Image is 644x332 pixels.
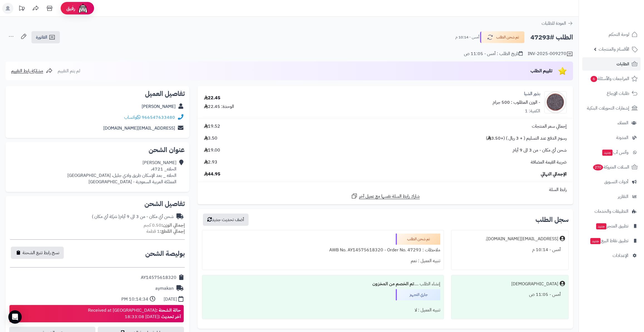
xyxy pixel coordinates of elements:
strong: إجمالي القطع: [160,228,185,235]
span: الإعدادات [613,252,628,259]
strong: حالة الشحنة : [156,307,181,314]
div: الكمية: 1 [525,108,540,114]
span: وآتس آب [602,148,628,156]
a: شارك رابط السلة نفسها مع عميل آخر [351,193,420,200]
div: INV-2025-009270 [528,51,573,57]
span: الفاتورة [36,34,47,41]
div: 10:14:34 PM [121,296,148,303]
button: أضف تحديث جديد [203,214,249,226]
span: طلبات الإرجاع [607,90,629,97]
span: السلات المتروكة [593,163,629,171]
span: إشعارات التحويلات البنكية [587,104,629,112]
a: التقارير [582,190,641,203]
a: الطلبات [582,57,641,71]
span: العملاء [618,119,628,127]
span: نسخ رابط تتبع الشحنة [23,249,59,256]
h2: الطلب #47293 [530,32,573,43]
small: 1 قطعة [146,228,185,235]
span: العودة للطلبات [542,20,566,27]
a: مشاركة رابط التقييم [11,68,53,74]
div: aymakan [155,285,174,292]
span: رسوم الدفع عند التسليم ( + 3 ريال ) (+3.50 ) [486,135,567,142]
span: مشاركة رابط التقييم [11,68,43,74]
span: جديد [590,238,601,244]
span: لوحة التحكم [609,31,629,38]
h2: بوليصة الشحن [145,250,185,257]
span: تقييم الطلب [530,68,552,74]
a: العملاء [582,116,641,130]
div: Received at [GEOGRAPHIC_DATA] [DATE] 18:33:08 [88,307,181,320]
span: رفيق [66,5,75,12]
a: بذور الشيا [524,91,540,97]
span: 19.52 [204,123,220,130]
span: المدونة [616,134,628,142]
span: تطبيق المتجر [596,222,628,230]
strong: إجمالي الوزن: [161,222,185,229]
a: الإعدادات [582,249,641,262]
span: تطبيق نقاط البيع [590,237,628,245]
a: [EMAIL_ADDRESS][DOMAIN_NAME] [103,125,175,132]
button: نسخ رابط تتبع الشحنة [11,247,64,259]
div: [PERSON_NAME] الحلاه_ 4721، الحلاه _ بعد الإسكان طريق وادي جليل، [GEOGRAPHIC_DATA] المملكة العربي... [67,160,176,185]
span: 3.50 [204,135,217,142]
img: 1667661819-Chia%20Seeds-90x90.jpg [545,91,566,113]
div: تنبيه العميل : لا [206,305,440,316]
div: شحن أي مكان - من 3 الى 9 أيام [92,214,174,220]
div: 22.45 [204,95,220,101]
small: 0.50 كجم [144,222,185,229]
div: AY14575618320 [141,274,176,281]
a: العودة للطلبات [542,20,573,27]
span: الطلبات [616,60,629,68]
span: شحن أي مكان - من 3 الى 9 أيام [513,147,567,153]
h2: تفاصيل الشحن [10,200,185,207]
div: الوحدة: 22.45 [204,103,234,110]
span: التقارير [618,193,628,200]
small: أمس - 10:14 م [455,34,479,40]
span: 44.95 [204,171,220,177]
span: لم يتم التقييم [58,68,80,74]
span: 19.00 [204,147,220,153]
div: أمس - 10:14 م [455,244,565,255]
a: 966547633480 [142,114,175,121]
div: [EMAIL_ADDRESS][DOMAIN_NAME]. [485,236,558,242]
a: الفاتورة [31,31,60,43]
b: تم الخصم من المخزون [372,281,414,287]
strong: آخر تحديث : [159,313,181,320]
span: 2.93 [204,159,217,165]
h2: تفاصيل العميل [10,90,185,97]
span: شارك رابط السلة نفسها مع عميل آخر [359,193,420,200]
img: logo-2.png [606,4,639,16]
div: إنشاء الطلب .... [206,279,440,289]
span: 270 [593,164,603,171]
a: المدونة [582,131,641,144]
div: Open Intercom Messenger [8,310,22,324]
small: - الوزن المطلوب : 500 جرام [493,99,540,106]
a: طلبات الإرجاع [582,87,641,100]
a: وآتس آبجديد [582,146,641,159]
div: تاريخ الطلب : أمس - 11:05 ص [464,51,523,57]
a: [PERSON_NAME] [142,103,176,110]
a: التطبيقات والخدمات [582,205,641,218]
a: واتساب [124,114,141,121]
div: تم شحن الطلب [396,234,440,245]
span: ضريبة القيمة المضافة [531,159,567,165]
a: تطبيق المتجرجديد [582,219,641,233]
span: ( شركة أي مكان ) [92,213,120,220]
a: لوحة التحكم [582,28,641,41]
span: جديد [596,223,606,229]
div: [DATE] [164,296,177,303]
div: أمس - 11:05 ص [455,289,565,300]
h3: سجل الطلب [535,216,569,223]
a: أدوات التسويق [582,175,641,189]
span: الإجمالي النهائي [541,171,567,177]
a: المراجعات والأسئلة6 [582,72,641,85]
a: إشعارات التحويلات البنكية [582,101,641,115]
span: 6 [591,76,598,82]
h2: عنوان الشحن [10,147,185,153]
a: تطبيق نقاط البيعجديد [582,234,641,247]
span: جديد [602,150,613,156]
span: إجمالي سعر المنتجات [532,123,567,130]
a: السلات المتروكة270 [582,160,641,174]
img: ai-face.png [77,3,89,14]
